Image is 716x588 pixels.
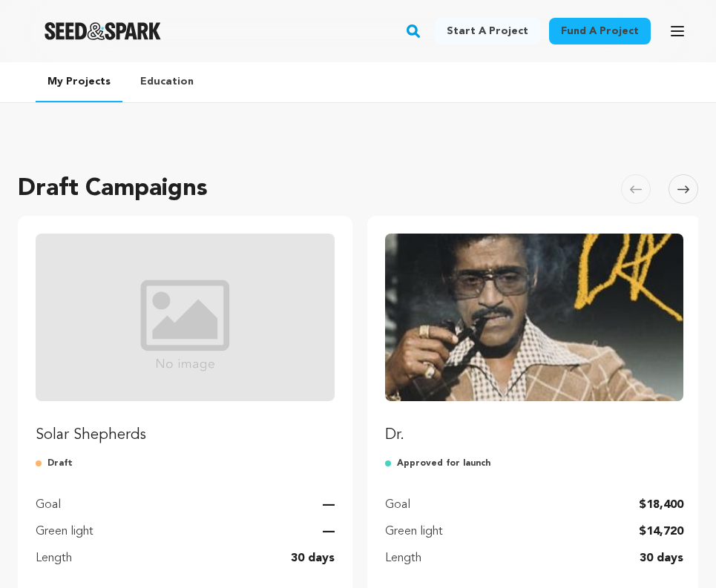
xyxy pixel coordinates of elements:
[549,18,651,44] a: Fund a project
[36,425,335,446] p: Solar Shepherds
[385,425,684,446] p: Dr.
[291,549,335,567] p: 30 days
[639,523,683,541] p: $14,720
[36,549,72,567] p: Length
[435,18,540,44] a: Start a project
[36,523,93,541] p: Green light
[45,22,161,40] a: Seed&Spark Homepage
[385,523,443,541] p: Green light
[385,549,421,567] p: Length
[640,549,683,567] p: 30 days
[323,523,335,541] p: —
[128,62,206,101] a: Education
[18,171,208,207] h2: Draft Campaigns
[36,457,47,469] img: submitted-for-review.svg
[385,496,410,514] p: Goal
[36,234,335,446] a: Fund Solar Shepherds
[385,234,684,446] a: Fund Dr.
[36,62,122,102] a: My Projects
[323,496,335,514] p: —
[385,457,397,469] img: approved-for-launch.svg
[36,496,61,514] p: Goal
[385,457,684,469] p: Approved for launch
[45,22,161,40] img: Seed&Spark Logo Dark Mode
[36,457,335,469] p: Draft
[639,496,683,514] p: $18,400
